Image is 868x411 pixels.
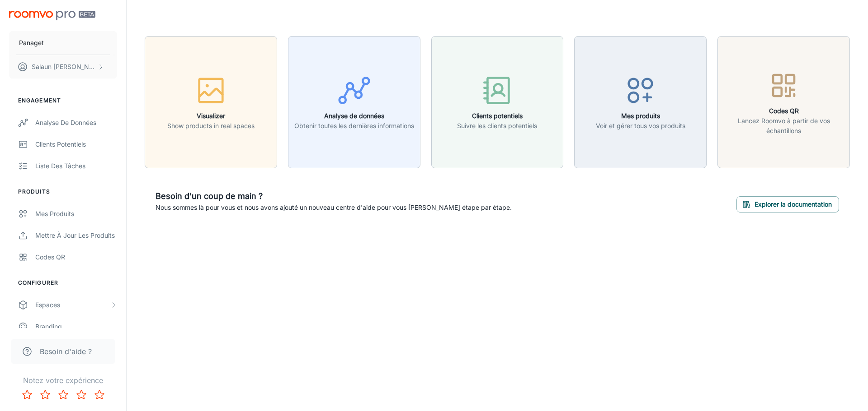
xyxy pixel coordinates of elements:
button: Analyse de donnéesObtenir toutes les dernières informations [288,36,420,168]
button: Mes produitsVoir et gérer tous vos produits [574,36,707,168]
button: Explorer la documentation [736,196,839,212]
div: Clients potentiels [35,139,117,149]
h6: Analyse de données [294,111,414,121]
p: Show products in real spaces [167,121,255,131]
h6: Clients potentiels [457,111,537,121]
button: Panaget [9,31,117,55]
a: Clients potentielsSuivre les clients potentiels [431,97,564,106]
div: Mes produits [35,209,117,219]
p: Voir et gérer tous vos produits [596,121,685,131]
h6: Visualizer [167,111,255,121]
div: Liste des tâches [35,161,117,171]
button: Clients potentielsSuivre les clients potentiels [431,36,564,168]
p: Panaget [19,38,44,48]
p: Nous sommes là pour vous et nous avons ajouté un nouveau centre d'aide pour vous [PERSON_NAME] ét... [156,203,512,212]
img: Roomvo PRO Beta [9,11,95,20]
div: Analyse de données [35,118,117,128]
button: Codes QRLancez Roomvo à partir de vos échantillons [717,36,850,168]
a: Analyse de donnéesObtenir toutes les dernières informations [288,97,420,106]
div: Mettre à jour les produits [35,231,117,240]
button: Salaun [PERSON_NAME] [9,55,117,79]
div: Codes QR [35,252,117,262]
a: Mes produitsVoir et gérer tous vos produits [574,97,707,106]
p: Lancez Roomvo à partir de vos échantillons [723,116,844,136]
h6: Besoin d'un coup de main ? [156,190,512,203]
h6: Mes produits [596,111,685,121]
a: Codes QRLancez Roomvo à partir de vos échantillons [717,97,850,106]
p: Obtenir toutes les dernières informations [294,121,414,131]
button: VisualizerShow products in real spaces [145,36,277,168]
a: Explorer la documentation [736,199,839,208]
p: Suivre les clients potentiels [457,121,537,131]
p: Salaun [PERSON_NAME] [32,62,95,72]
h6: Codes QR [723,106,844,116]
